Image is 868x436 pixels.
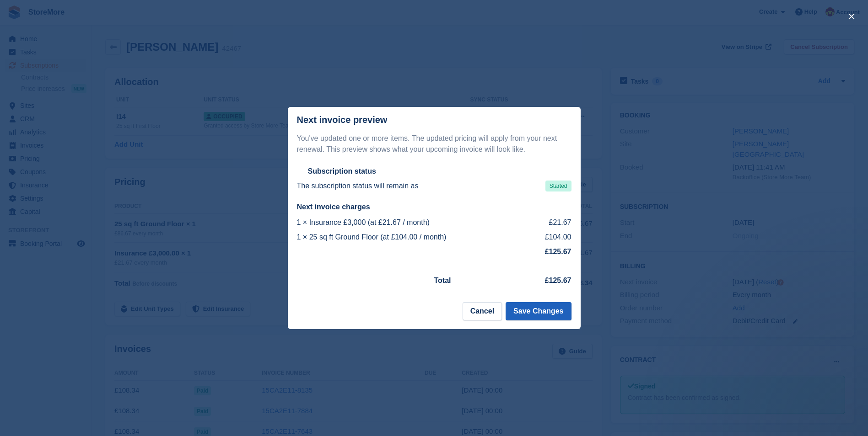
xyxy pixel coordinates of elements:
button: close [844,9,859,24]
strong: £125.67 [545,276,571,284]
td: £104.00 [530,230,571,245]
td: 1 × Insurance £3,000 (at £21.67 / month) [297,215,530,230]
td: £21.67 [530,215,571,230]
p: You've updated one or more items. The updated pricing will apply from your next renewal. This pre... [297,133,571,155]
button: Save Changes [506,302,571,320]
h2: Subscription status [308,167,376,176]
span: Started [545,181,571,191]
p: Next invoice preview [297,115,388,125]
button: Cancel [463,302,502,320]
h2: Next invoice charges [297,202,571,212]
p: The subscription status will remain as [297,181,419,191]
strong: Total [434,276,451,284]
strong: £125.67 [545,248,571,255]
td: 1 × 25 sq ft Ground Floor (at £104.00 / month) [297,230,530,245]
